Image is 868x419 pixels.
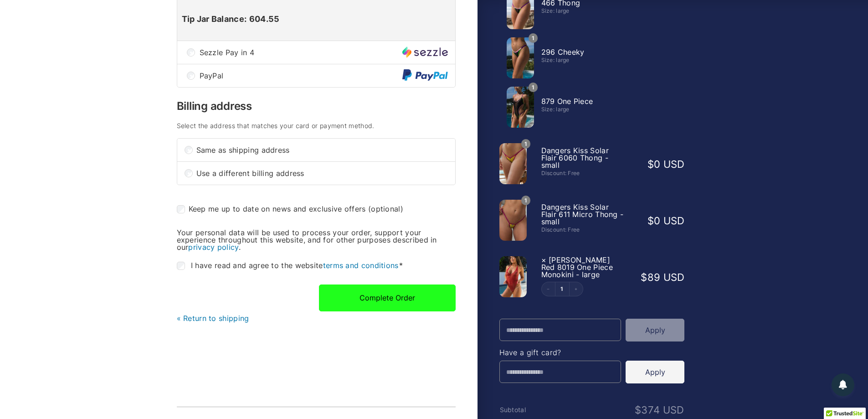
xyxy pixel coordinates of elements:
span: 296 Cheeky [541,47,585,57]
span: Sezzle Pay in 4 [200,49,402,56]
img: Dangers Kiss Solar Flair 6060 Thong 01 [499,143,527,184]
img: Dangers Kiss Solar Flair 611 Micro 01 [499,200,527,241]
h4: Select the address that matches your card or payment method. [177,123,456,129]
iframe: PayPal-paylater [319,332,456,352]
button: Apply [626,319,684,341]
div: Discount: Free [541,171,626,176]
span: Same as shipping address [196,146,448,154]
a: privacy policy [188,243,238,252]
img: Sezzle Pay in 4 [402,47,448,58]
button: Complete Order [319,285,456,311]
span: 1 [521,196,531,205]
button: Increment [569,282,583,296]
div: Discount: Free [541,227,626,233]
span: 1 [529,33,538,43]
bdi: 0 USD [647,215,685,227]
img: Reckless Neon Crush Black Neon 879 One Piece 01 [507,87,534,128]
div: Size: large [541,107,626,112]
a: terms and conditions [323,261,399,270]
span: [PERSON_NAME] Red 8019 One Piece Monokini - large [541,255,613,279]
bdi: 0 USD [647,158,685,170]
bdi: 374 USD [635,404,684,416]
a: Remove this item [541,255,546,264]
span: (optional) [368,204,403,213]
img: PayPal [402,69,448,82]
span: $ [635,404,641,416]
span: 1 [529,83,538,92]
span: $ [647,215,654,227]
span: Use a different billing address [196,170,448,177]
b: Tip Jar Balance: [182,14,247,24]
a: « Return to shipping [177,314,249,323]
span: Dangers Kiss Solar Flair 611 Micro Thong - small [541,202,624,226]
h4: Have a gift card? [499,349,685,356]
a: Edit [555,286,569,292]
input: I have read and agree to the websiteterms and conditions [177,262,185,270]
span: 879 One Piece [541,97,593,106]
div: Size: large [541,8,626,14]
button: Decrement [542,282,555,296]
button: Apply [626,361,684,383]
span: $ [641,271,647,283]
span: Keep me up to date on news and exclusive offers [189,204,366,213]
h3: Billing address [177,101,456,112]
span: $ [647,158,654,170]
span: Dangers Kiss Solar Flair 6060 Thong - small [541,146,609,170]
input: Keep me up to date on news and exclusive offers (optional) [177,205,185,213]
th: Subtotal [499,406,561,414]
b: 604.55 [249,14,280,24]
img: Summer Storm Red 8019 One Piece 04 [499,256,527,297]
div: Size: large [541,57,626,63]
bdi: 89 USD [641,271,684,283]
p: Your personal data will be used to process your order, support your experience throughout this we... [177,229,456,251]
span: 1 [521,139,531,149]
span: PayPal [200,72,402,79]
iframe: PayPal-paypal [319,311,456,331]
span: I have read and agree to the website [191,261,403,270]
img: Reckless Neon Crush Black Neon 296 Cheeky 02 [507,37,534,78]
